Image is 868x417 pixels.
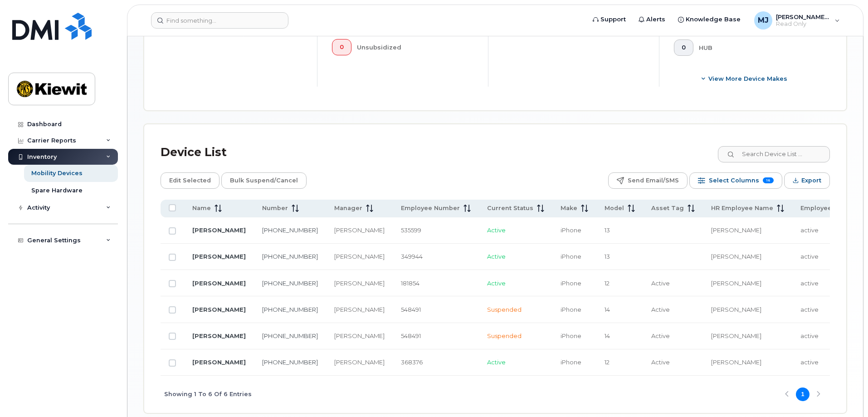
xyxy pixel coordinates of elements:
[262,280,318,287] a: [PHONE_NUMBER]
[586,10,632,29] a: Support
[192,280,246,287] a: [PERSON_NAME]
[487,204,533,212] span: Current Status
[221,172,307,189] button: Bulk Suspend/Cancel
[561,306,581,313] span: iPhone
[651,358,670,366] span: Active
[605,280,610,287] span: 12
[646,15,665,24] span: Alerts
[334,305,385,314] div: [PERSON_NAME]
[600,15,626,24] span: Support
[561,253,581,260] span: iPhone
[699,39,816,56] div: HUB
[192,358,246,366] a: [PERSON_NAME]
[340,44,344,51] span: 0
[401,332,421,339] span: 548491
[561,226,581,234] span: iPhone
[401,204,460,212] span: Employee Number
[262,204,288,212] span: Number
[748,11,846,29] div: Morgan Jupiter
[487,332,522,339] span: Suspended
[334,252,385,261] div: [PERSON_NAME]
[192,253,246,260] a: [PERSON_NAME]
[561,358,581,366] span: iPhone
[758,15,769,26] span: MJ
[334,204,362,212] span: Manager
[708,74,787,83] span: View More Device Makes
[192,226,246,234] a: [PERSON_NAME]
[262,358,318,366] a: [PHONE_NUMBER]
[776,20,830,28] span: Read Only
[605,306,610,313] span: 14
[401,306,421,313] span: 548491
[608,172,688,189] button: Send Email/SMS
[668,81,861,373] iframe: Messenger
[192,332,246,339] a: [PERSON_NAME]
[161,172,219,189] button: Edit Selected
[487,253,506,260] span: Active
[334,226,385,235] div: [PERSON_NAME]
[561,280,581,287] span: iPhone
[487,358,506,366] span: Active
[230,174,298,187] span: Bulk Suspend/Cancel
[561,204,577,212] span: Make
[605,358,610,366] span: 12
[605,332,610,339] span: 14
[164,388,252,401] span: Showing 1 To 6 Of 6 Entries
[192,306,246,313] a: [PERSON_NAME]
[401,280,419,287] span: 181854
[401,226,421,234] span: 535599
[487,280,506,287] span: Active
[169,174,211,187] span: Edit Selected
[632,10,672,29] a: Alerts
[357,39,474,55] div: Unsubsidized
[674,70,815,87] button: View More Device Makes
[829,378,861,410] iframe: Messenger Launcher
[334,279,385,288] div: [PERSON_NAME]
[651,332,670,339] span: Active
[401,253,423,260] span: 349944
[605,253,610,260] span: 13
[334,332,385,340] div: [PERSON_NAME]
[262,306,318,313] a: [PHONE_NUMBER]
[262,226,318,234] a: [PHONE_NUMBER]
[151,12,288,29] input: Find something...
[651,306,670,313] span: Active
[682,44,686,51] span: 0
[262,332,318,339] a: [PHONE_NUMBER]
[686,15,741,24] span: Knowledge Base
[487,306,522,313] span: Suspended
[628,174,679,187] span: Send Email/SMS
[561,332,581,339] span: iPhone
[605,204,624,212] span: Model
[796,388,809,401] button: Page 1
[487,226,506,234] span: Active
[674,39,693,56] button: 0
[605,226,610,234] span: 13
[651,204,684,212] span: Asset Tag
[262,253,318,260] a: [PHONE_NUMBER]
[776,13,830,20] span: [PERSON_NAME] Jupiter
[334,358,385,367] div: [PERSON_NAME]
[672,10,747,29] a: Knowledge Base
[651,280,670,287] span: Active
[401,358,423,366] span: 368376
[332,39,351,55] button: 0
[161,141,227,164] div: Device List
[192,204,211,212] span: Name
